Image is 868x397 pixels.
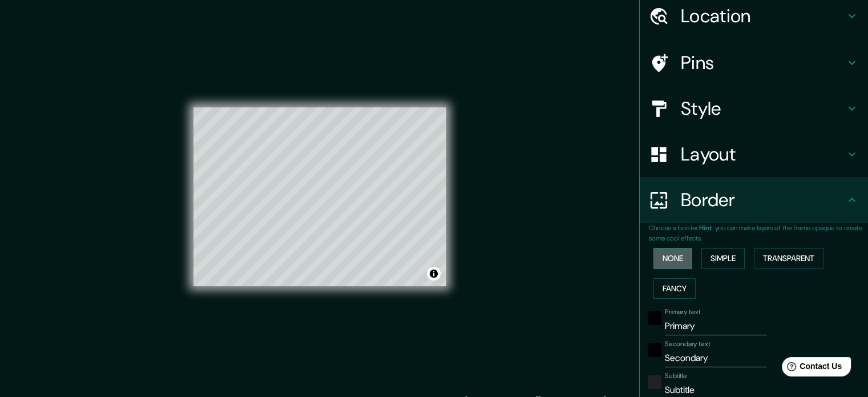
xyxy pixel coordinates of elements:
[699,223,712,232] b: Hint
[653,278,696,299] button: Fancy
[681,5,845,27] h4: Location
[427,267,441,280] button: Toggle attribution
[648,375,661,389] button: color-222222
[648,343,661,357] button: black
[640,40,868,86] div: Pins
[665,339,710,349] label: Secondary text
[640,131,868,177] div: Layout
[681,143,845,166] h4: Layout
[701,248,745,269] button: Simple
[648,311,661,325] button: black
[754,248,823,269] button: Transparent
[649,223,868,243] p: Choose a border. : you can make layers of the frame opaque to create some cool effects.
[665,371,687,381] label: Subtitle
[681,51,845,74] h4: Pins
[766,352,855,384] iframe: Help widget launcher
[640,177,868,223] div: Border
[665,307,700,317] label: Primary text
[681,189,845,211] h4: Border
[681,97,845,120] h4: Style
[640,86,868,131] div: Style
[653,248,692,269] button: None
